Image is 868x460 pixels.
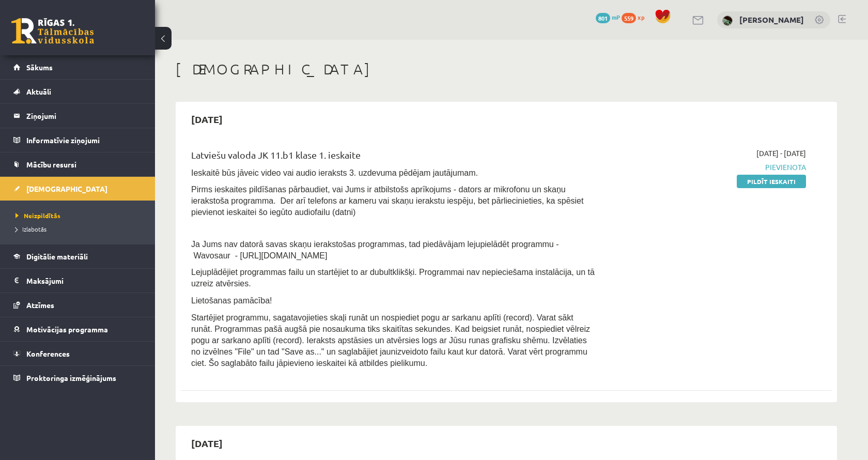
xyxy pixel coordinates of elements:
a: Sākums [13,55,142,79]
h2: [DATE] [181,107,233,131]
legend: Maksājumi [26,269,142,293]
a: Aktuāli [13,80,142,103]
span: Aktuāli [26,87,51,96]
span: Motivācijas programma [26,325,108,334]
span: Mācību resursi [26,160,76,169]
a: Pildīt ieskaiti [737,175,806,188]
span: Pievienota [611,162,806,173]
span: [DEMOGRAPHIC_DATA] [26,184,107,193]
span: [DATE] - [DATE] [756,148,806,159]
a: 559 xp [622,13,649,21]
a: Izlabotās [16,224,145,234]
a: Konferences [13,342,142,365]
h1: [DEMOGRAPHIC_DATA] [176,60,837,78]
a: Mācību resursi [13,152,142,176]
span: Lejuplādējiet programmas failu un startējiet to ar dubultklikšķi. Programmai nav nepieciešama ins... [191,268,595,288]
a: Maksājumi [13,269,142,293]
div: Latviešu valoda JK 11.b1 klase 1. ieskaite [191,148,596,167]
a: Proktoringa izmēģinājums [13,366,142,390]
span: mP [612,13,620,21]
span: xp [638,13,644,21]
span: Ja Jums nav datorā savas skaņu ierakstošas programmas, tad piedāvājam lejupielādēt programmu - Wa... [191,240,559,260]
span: Atzīmes [26,300,54,310]
span: Lietošanas pamācība! [191,296,272,305]
span: Digitālie materiāli [26,252,88,261]
span: 801 [596,13,610,23]
a: [DEMOGRAPHIC_DATA] [13,177,142,201]
a: Motivācijas programma [13,317,142,341]
a: 801 mP [596,13,620,21]
legend: Informatīvie ziņojumi [26,128,142,152]
legend: Ziņojumi [26,104,142,128]
span: Sākums [26,63,53,72]
img: Marta Cekula [722,16,733,26]
span: Neizpildītās [16,211,60,220]
a: Digitālie materiāli [13,244,142,268]
span: Izlabotās [16,225,47,233]
h2: [DATE] [181,431,233,455]
a: [PERSON_NAME] [739,14,804,25]
a: Atzīmes [13,293,142,317]
a: Informatīvie ziņojumi [13,128,142,152]
span: Startējiet programmu, sagatavojieties skaļi runāt un nospiediet pogu ar sarkanu aplīti (record). ... [191,313,590,367]
a: Ziņojumi [13,104,142,128]
span: 559 [622,13,636,23]
span: Pirms ieskaites pildīšanas pārbaudiet, vai Jums ir atbilstošs aprīkojums - dators ar mikrofonu un... [191,185,583,217]
a: Neizpildītās [16,211,145,220]
span: Ieskaitē būs jāveic video vai audio ieraksts 3. uzdevuma pēdējam jautājumam. [191,168,478,177]
span: Proktoringa izmēģinājums [26,373,116,382]
span: Konferences [26,349,70,358]
a: Rīgas 1. Tālmācības vidusskola [11,18,94,44]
